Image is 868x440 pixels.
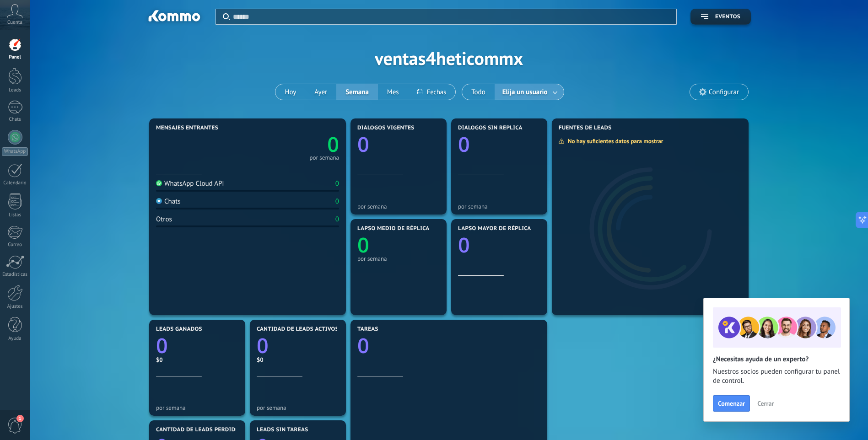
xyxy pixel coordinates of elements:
span: Cantidad de leads activos [257,326,339,333]
div: WhatsApp Cloud API [156,179,224,188]
button: Semana [336,84,378,100]
span: Leads sin tareas [257,427,308,433]
div: Estadísticas [2,272,28,278]
div: 0 [335,197,339,206]
span: Comenzar [718,400,745,407]
button: Cerrar [753,397,778,410]
button: Comenzar [713,395,750,412]
div: por semana [458,203,540,210]
span: Eventos [715,14,740,20]
text: 0 [357,231,369,259]
span: Cerrar [757,400,774,407]
text: 0 [327,130,339,158]
button: Elija un usuario [495,84,564,100]
span: Diálogos vigentes [357,125,415,131]
span: Elija un usuario [501,86,550,98]
div: Ajustes [2,304,28,310]
div: 0 [335,179,339,188]
span: 1 [16,415,24,422]
span: Fuentes de leads [559,125,612,131]
img: WhatsApp Cloud API [156,180,162,186]
a: 0 [156,332,238,360]
span: Cuenta [7,20,22,26]
span: Mensajes entrantes [156,125,218,131]
div: WhatsApp [2,147,28,156]
div: $0 [257,356,339,364]
div: por semana [309,156,339,160]
div: $0 [156,356,238,364]
div: Otros [156,215,172,224]
text: 0 [156,332,168,360]
div: Chats [2,117,28,123]
button: Mes [378,84,408,100]
text: 0 [357,332,369,360]
button: Ayer [305,84,336,100]
span: Configurar [709,88,739,96]
div: Calendario [2,180,28,186]
button: Fechas [408,84,455,100]
span: Cantidad de leads perdidos [156,427,243,433]
span: Nuestros socios pueden configurar tu panel de control. [713,367,840,386]
div: por semana [357,203,440,210]
div: 0 [335,215,339,224]
div: Chats [156,197,181,206]
span: Diálogos sin réplica [458,125,523,131]
span: Leads ganados [156,326,202,333]
span: Lapso mayor de réplica [458,225,531,232]
text: 0 [458,130,470,158]
a: 0 [257,332,339,360]
div: Leads [2,87,28,93]
div: Ayuda [2,336,28,342]
span: Lapso medio de réplica [357,225,430,232]
img: Chats [156,198,162,204]
div: por semana [257,404,339,411]
text: 0 [458,231,470,259]
a: 0 [357,332,540,360]
div: Panel [2,54,28,60]
span: Tareas [357,326,378,333]
a: 0 [248,130,339,158]
button: Eventos [690,9,751,25]
div: Correo [2,242,28,248]
text: 0 [257,332,269,360]
text: 0 [357,130,369,158]
div: por semana [357,255,440,262]
div: Listas [2,212,28,218]
button: Todo [462,84,495,100]
button: Hoy [275,84,305,100]
div: por semana [156,404,238,411]
h2: ¿Necesitas ayuda de un experto? [713,355,840,364]
div: No hay suficientes datos para mostrar [558,137,669,145]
